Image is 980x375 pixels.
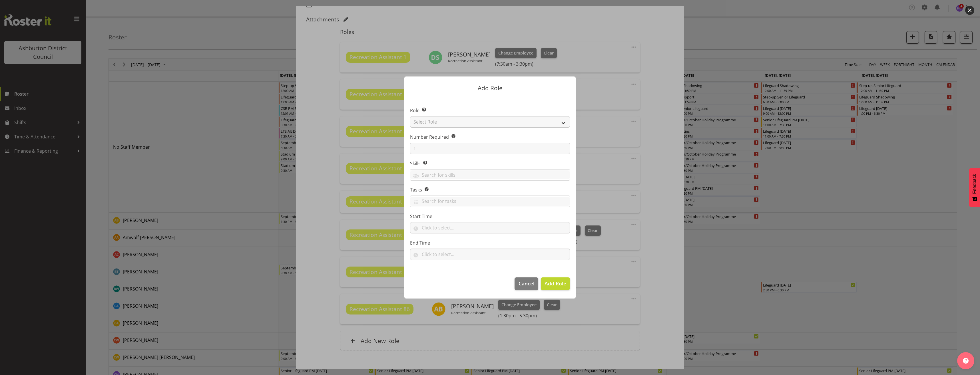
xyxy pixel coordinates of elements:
button: Feedback - Show survey [969,168,980,207]
span: Add Role [545,280,566,287]
button: Cancel [515,277,538,290]
input: Click to select... [410,222,570,233]
input: Search for tasks [410,197,570,206]
img: help-xxl-2.png [963,358,969,364]
label: Number Required [410,134,570,140]
input: Search for skills [410,170,570,179]
span: Cancel [519,280,535,287]
label: End Time [410,239,570,246]
label: Tasks [410,186,570,193]
p: Add Role [410,85,570,91]
label: Start Time [410,213,570,220]
label: Skills [410,160,570,167]
label: Role [410,107,570,114]
input: Click to select... [410,249,570,260]
button: Add Role [541,277,570,290]
span: Feedback [972,174,977,194]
